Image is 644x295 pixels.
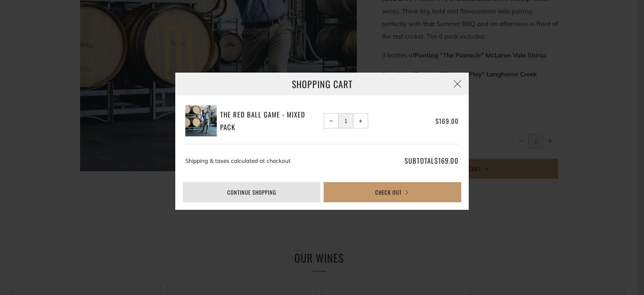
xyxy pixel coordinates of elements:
[185,154,366,167] p: Shipping & taxes calculated at checkout
[220,108,321,133] a: The Red Ball Game - Mixed Pack
[183,182,320,202] a: Continue shopping
[436,116,459,125] span: $169.00
[330,119,333,123] span: −
[185,105,217,137] img: The Red Ball Game - Mixed Pack
[370,154,459,167] p: Subtotal
[446,73,469,95] button: Close (Esc)
[359,119,363,123] span: +
[175,73,469,95] h3: Shopping Cart
[324,182,461,202] button: Check Out
[434,155,459,166] span: $169.00
[338,113,353,128] input: quantity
